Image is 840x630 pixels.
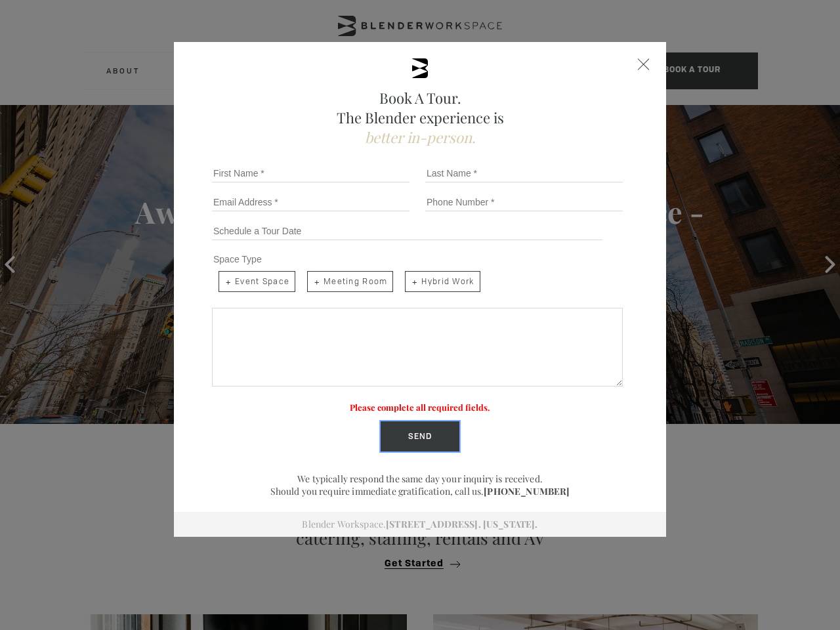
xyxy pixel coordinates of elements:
[425,164,623,182] input: Last Name *
[174,512,666,537] div: Blender Workspace.
[212,193,409,211] input: Email Address *
[307,271,393,292] span: Meeting Room
[213,254,262,264] span: Space Type
[207,88,633,147] h2: Book A Tour. The Blender experience is
[638,58,650,70] div: Close form
[381,421,459,451] input: Send
[350,402,490,413] label: Please complete all required fields.
[212,222,602,240] input: Schedule a Tour Date
[365,127,476,147] span: better in-person.
[386,518,537,530] a: [STREET_ADDRESS]. [US_STATE].
[425,193,623,211] input: Phone Number *
[207,472,633,485] p: We typically respond the same day your inquiry is received.
[212,164,409,182] input: First Name *
[484,485,570,497] a: [PHONE_NUMBER]
[405,271,480,292] span: Hybrid Work
[219,271,295,292] span: Event Space
[207,485,633,497] p: Should you require immediate gratification, call us.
